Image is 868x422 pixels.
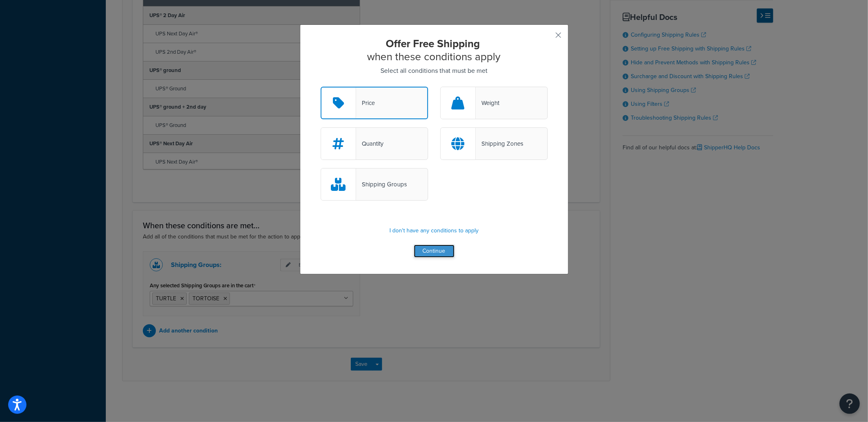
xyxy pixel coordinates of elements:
div: Shipping Groups [356,179,407,190]
div: Shipping Zones [476,138,523,149]
button: Continue [414,245,455,258]
strong: Offer Free Shipping [386,36,480,51]
div: Price [356,97,375,109]
div: Weight [476,97,499,109]
div: Quantity [356,138,383,149]
h2: when these conditions apply [321,37,548,63]
p: I don't have any conditions to apply [321,225,548,236]
p: Select all conditions that must be met [321,65,548,77]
